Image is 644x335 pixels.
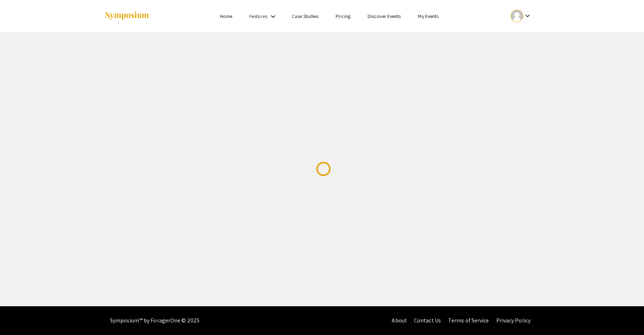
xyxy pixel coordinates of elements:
[269,12,277,21] mat-icon: Expand Features list
[110,306,199,335] div: Symposium™ by ForagerOne © 2025
[368,13,401,19] a: Discover Events
[105,11,149,21] img: Symposium by ForagerOne
[523,12,532,20] mat-icon: Expand account dropdown
[503,8,539,24] button: Expand account dropdown
[418,13,438,19] a: My Events
[613,303,639,330] iframe: Chat
[414,317,441,324] a: Contact Us
[249,13,267,19] a: Features
[336,13,350,19] a: Pricing
[392,317,407,324] a: About
[448,317,489,324] a: Terms of Service
[220,13,232,19] a: Home
[292,13,318,19] a: Case Studies
[496,317,530,324] a: Privacy Policy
